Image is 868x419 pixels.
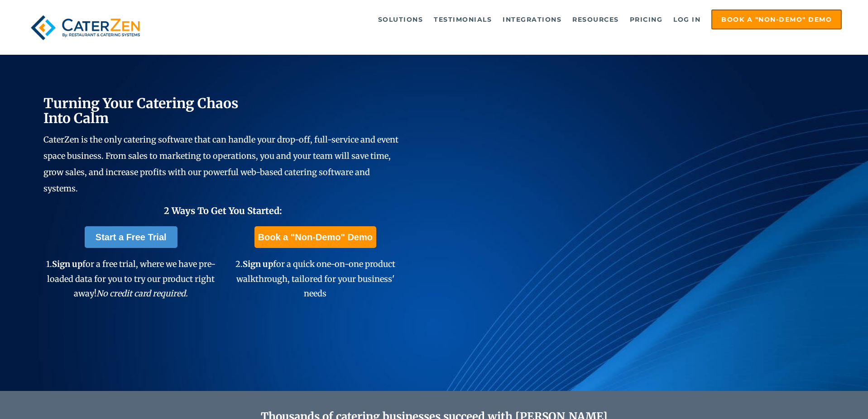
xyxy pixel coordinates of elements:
a: Book a "Non-Demo" Demo [254,226,376,248]
a: Solutions [374,10,428,29]
a: Log in [669,10,705,29]
span: CaterZen is the only catering software that can handle your drop-off, full-service and event spac... [43,134,398,194]
span: 1. for a free trial, where we have pre-loaded data for you to try our product right away! [46,259,216,299]
img: caterzen [26,10,145,46]
div: Navigation Menu [166,10,842,29]
span: Turning Your Catering Chaos Into Calm [43,95,239,127]
span: Sign up [52,259,82,269]
a: Integrations [498,10,566,29]
span: 2 Ways To Get You Started: [164,205,282,216]
a: Resources [568,10,623,29]
span: Sign up [243,259,273,269]
span: 2. for a quick one-on-one product walkthrough, tailored for your business' needs [235,259,395,299]
a: Pricing [625,10,667,29]
em: No credit card required. [96,288,188,299]
a: Testimonials [429,10,496,29]
a: Book a "Non-Demo" Demo [711,10,842,29]
a: Start a Free Trial [85,226,177,248]
iframe: Help widget launcher [787,384,858,409]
